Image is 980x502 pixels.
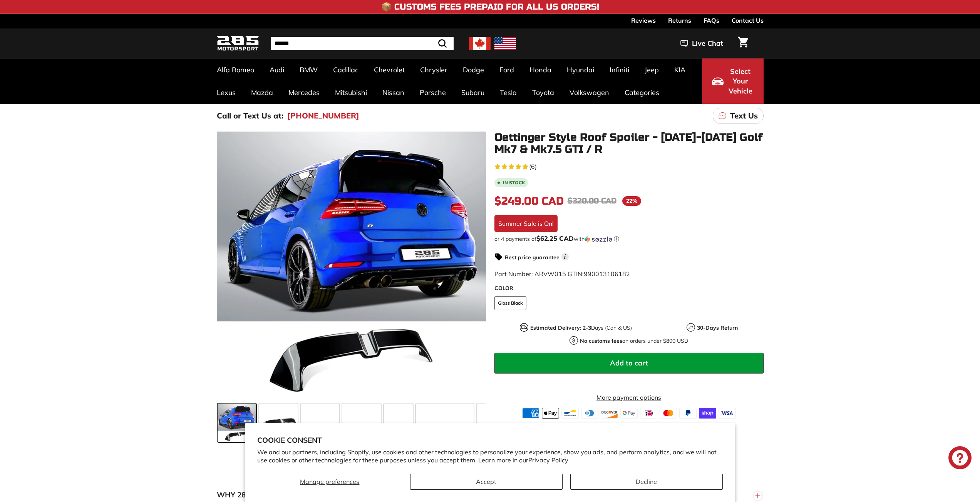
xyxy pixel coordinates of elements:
[704,14,719,27] a: FAQs
[455,58,492,81] a: Dodge
[620,408,638,419] img: google_pay
[602,58,637,81] a: Infiniti
[561,408,579,419] img: bancontact
[617,81,667,104] a: Categories
[668,14,691,27] a: Returns
[412,81,454,104] a: Porsche
[292,58,325,81] a: BMW
[522,58,559,81] a: Honda
[697,324,738,331] strong: 30-Days Return
[580,337,622,344] strong: No customs fees
[559,58,602,81] a: Hyundai
[209,58,262,81] a: Alfa Romeo
[727,67,754,96] span: Select Your Vehicle
[209,81,243,104] a: Lexus
[257,435,723,445] h2: Cookie consent
[494,353,764,374] button: Add to cart
[733,30,753,57] a: Cart
[528,456,568,464] a: Privacy Policy
[601,408,618,419] img: discover
[581,408,598,419] img: diners_club
[702,58,764,104] button: Select Your Vehicle
[494,161,764,171] a: 4.7 rating (6 votes)
[522,408,539,419] img: american_express
[670,34,733,53] button: Live Chat
[492,81,524,104] a: Tesla
[454,81,492,104] a: Subaru
[287,110,359,122] a: [PHONE_NUMBER]
[262,58,292,81] a: Audi
[381,2,599,12] h4: 📦 Customs Fees Prepaid for All US Orders!
[281,81,327,104] a: Mercedes
[494,235,764,243] div: or 4 payments of$62.25 CADwithSezzle Click to learn more about Sezzle
[492,58,522,81] a: Ford
[494,235,764,243] div: or 4 payments of with
[325,58,366,81] a: Cadillac
[257,448,723,464] p: We and our partners, including Shopify, use cookies and other technologies to personalize your ex...
[505,254,560,261] strong: Best price guarantee
[530,324,591,331] strong: Estimated Delivery: 2-3
[637,58,667,81] a: Jeep
[679,408,697,419] img: paypal
[631,14,656,27] a: Reviews
[946,446,974,471] inbox-online-store-chat: Shopify online store chat
[570,474,723,490] button: Decline
[692,38,723,48] span: Live Chat
[503,180,525,185] b: In stock
[585,236,612,243] img: Sezzle
[257,474,402,490] button: Manage preferences
[494,284,764,292] label: COLOR
[271,37,454,50] input: Search
[622,196,641,206] span: 22%
[366,58,412,81] a: Chevrolet
[217,35,259,53] img: Logo_285_Motorsport_areodynamics_components
[412,58,455,81] a: Chrysler
[300,478,359,485] span: Manage preferences
[542,408,559,419] img: apple_pay
[713,108,764,124] a: Text Us
[524,81,562,104] a: Toyota
[494,132,764,155] h1: Oettinger Style Roof Spoiler - [DATE]-[DATE] Golf Mk7 & Mk7.5 GTI / R
[640,408,657,419] img: ideal
[243,81,281,104] a: Mazda
[562,81,617,104] a: Volkswagen
[494,215,558,232] div: Summer Sale is On!
[530,324,632,332] p: Days (Can & US)
[580,337,688,345] p: on orders under $800 USD
[561,253,569,260] span: i
[327,81,375,104] a: Mitsubishi
[217,110,283,122] p: Call or Text Us at:
[529,162,537,171] span: (6)
[730,110,758,122] p: Text Us
[610,359,648,367] span: Add to cart
[584,270,630,278] span: 990013106182
[719,408,736,419] img: visa
[494,270,630,278] span: Part Number: ARVW015 GTIN:
[660,408,677,419] img: master
[732,14,764,27] a: Contact Us
[699,408,716,419] img: shopify_pay
[494,195,564,208] span: $249.00 CAD
[536,234,574,242] span: $62.25 CAD
[494,393,764,402] a: More payment options
[410,474,563,490] button: Accept
[375,81,412,104] a: Nissan
[667,58,693,81] a: KIA
[568,196,616,206] span: $320.00 CAD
